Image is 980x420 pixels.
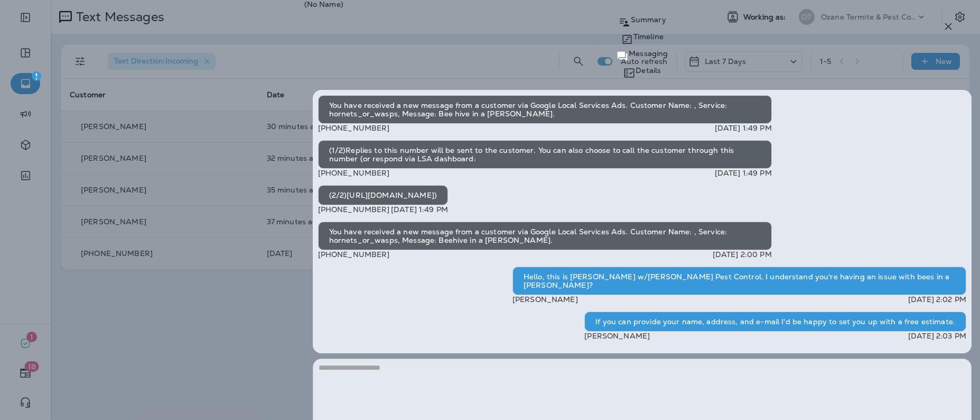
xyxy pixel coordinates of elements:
p: [DATE] 1:49 PM [715,124,772,132]
p: [PHONE_NUMBER] [318,205,390,214]
div: (2/2)[URL][DOMAIN_NAME]) [318,185,448,205]
p: Details [636,66,661,75]
div: (1/2)Replies to this number will be sent to the customer. You can also choose to call the custome... [318,140,772,169]
p: Timeline [633,32,664,41]
p: [PERSON_NAME] [512,295,578,304]
p: [DATE] 1:49 PM [715,169,772,177]
p: [DATE] 2:02 PM [908,295,966,304]
p: [PERSON_NAME] [584,332,650,340]
p: [PHONE_NUMBER] [318,169,390,177]
p: [DATE] 2:03 PM [908,332,966,340]
div: If you can provide your name, address, and e-mail I'd be happy to set you up with a free estimate. [584,312,966,332]
p: [DATE] 1:49 PM [391,205,448,214]
p: [PHONE_NUMBER] [318,250,390,259]
p: [DATE] 2:00 PM [713,250,772,259]
p: Summary [631,15,666,24]
div: You have received a new message from a customer via Google Local Services Ads. Customer Name: , S... [318,222,772,250]
div: You have received a new message from a customer via Google Local Services Ads. Customer Name: , S... [318,95,772,124]
div: Hello, this is [PERSON_NAME] w/[PERSON_NAME] Pest Control. I understand you're having an issue wi... [512,267,966,295]
p: [PHONE_NUMBER] [318,124,390,132]
p: Messaging [629,49,668,58]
